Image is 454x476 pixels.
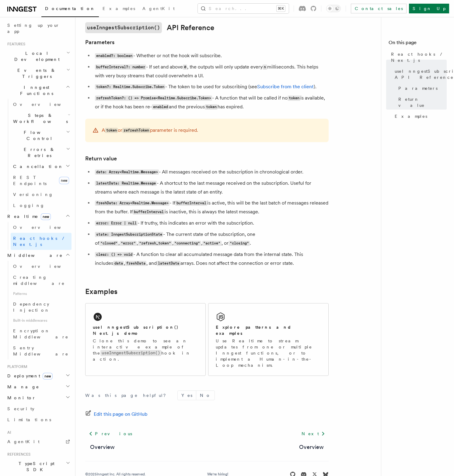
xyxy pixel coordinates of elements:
[216,324,321,336] h2: Explore patterns and examples
[5,392,72,403] button: Monitor
[5,436,72,447] a: AgentKit
[122,128,150,133] code: refreshToken
[90,443,115,451] a: Overview
[216,338,321,368] p: Use Realtime to stream updates from one or multiple Inngest functions, or to implement a Human-in...
[95,232,163,237] code: state: InngestSubscriptionState
[398,85,438,91] span: Parameters
[389,49,447,66] a: React hooks / Next.js
[13,328,68,339] span: Encryption Middleware
[13,225,76,230] span: Overview
[5,67,66,79] span: Events & Triggers
[5,222,72,250] div: Realtimenew
[5,211,72,222] button: Realtimenew
[288,96,300,101] code: token
[85,287,117,296] a: Examples
[59,177,69,184] span: new
[5,213,51,219] span: Realtime
[298,428,329,439] a: Next
[11,200,72,211] a: Logging
[95,221,138,226] code: error: Error | null
[299,443,324,451] a: Overview
[196,391,215,400] button: No
[11,146,66,159] span: Errors & Retries
[5,381,72,392] button: Manage
[85,428,135,439] a: Previous
[93,168,329,177] li: - All messages received on the subscription in chronological order.
[13,264,76,269] span: Overview
[102,126,198,135] p: A or parameter is required.
[85,392,170,398] p: Was this page helpful?
[95,84,165,89] code: token?: Realtime.Subscribe.Token
[7,23,60,34] span: Setting up your app
[95,65,146,70] code: bufferInterval?: number
[11,272,72,289] a: Creating middleware
[11,233,72,250] a: React hooks / Next.js
[11,129,66,142] span: Flow Control
[85,22,214,33] a: useInngestSubscription()API Reference
[99,241,118,246] code: "closed"
[95,181,157,186] code: latestData: Realtime.Message
[5,50,66,62] span: Local Development
[11,261,72,272] a: Overview
[351,4,407,13] a: Contact sales
[5,364,27,369] span: Platform
[11,127,72,144] button: Flow Control
[85,22,162,33] code: useInngestSubscription()
[100,350,161,356] code: useInngestSubscription()
[125,261,146,266] code: freshData
[5,414,72,425] a: Limitations
[13,102,76,107] span: Overview
[202,241,222,246] code: "active"
[11,289,72,299] span: Patterns
[93,51,329,60] li: - Whether or not the hook will subscribe.
[11,342,72,359] a: Sentry Middleware
[11,325,72,342] a: Encryption Middleware
[389,39,447,49] h4: On this page
[391,51,447,63] span: React hooks / Next.js
[5,370,72,381] button: Deploymentnew
[173,241,201,246] code: "connecting"
[5,403,72,414] a: Security
[95,96,212,101] code: refreshToken?: () => Promise<Realtime.Subscribe.Token>
[175,201,207,206] code: bufferInterval
[93,219,329,228] li: - If truthy, this indicates an error with the subscription.
[5,261,72,359] div: Middleware
[257,84,314,89] a: Subscribe from the client
[43,373,53,380] span: new
[392,66,447,83] a: useInngestSubscription() API Reference
[5,252,63,258] span: Middleware
[205,104,218,110] code: token
[95,252,133,257] code: clear: () => void
[395,113,427,119] span: Examples
[41,2,99,17] a: Documentation
[5,42,25,47] span: Features
[13,345,68,356] span: Sentry Middleware
[409,4,449,13] a: Sign Up
[5,82,72,99] button: Inngest Functions
[13,236,67,247] span: React hooks / Next.js
[5,452,30,457] span: References
[93,94,329,111] li: - A function that will be called if no is available, or if the hook has been re- and the previous...
[94,410,148,418] span: Edit this page on GitHub
[396,83,447,94] a: Parameters
[93,179,329,196] li: - A shortcut to the last message received on the subscription. Useful for streams where each mess...
[263,65,267,70] code: n
[11,222,72,233] a: Overview
[45,6,95,11] span: Documentation
[11,299,72,316] a: Dependency Injection
[93,230,329,248] li: - The current state of the subscription, one of , , , , , or .
[85,410,148,418] a: Edit this page on GitHub
[142,6,175,11] span: AgentKit
[139,2,178,16] a: AgentKit
[85,38,114,47] a: Parameters
[93,82,329,91] li: - The token to be used for subscribing (see ).
[11,189,72,200] a: Versioning
[11,110,72,127] button: Steps & Workflows
[5,250,72,261] button: Middleware
[11,144,72,161] button: Errors & Retries
[105,128,118,133] code: token
[113,261,124,266] code: data
[138,241,172,246] code: "refresh_token"
[277,5,285,12] kbd: ⌘K
[183,65,187,70] code: 0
